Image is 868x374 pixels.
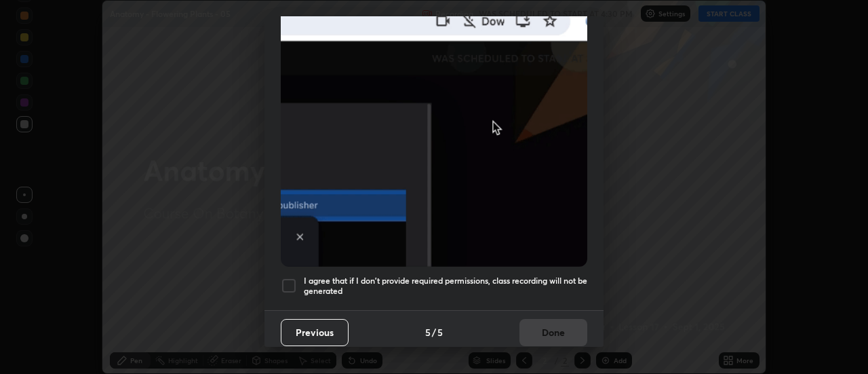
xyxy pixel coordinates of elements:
button: Previous [281,319,349,346]
h4: / [432,325,436,339]
h4: 5 [425,325,431,339]
h4: 5 [437,325,443,339]
h5: I agree that if I don't provide required permissions, class recording will not be generated [304,276,587,297]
